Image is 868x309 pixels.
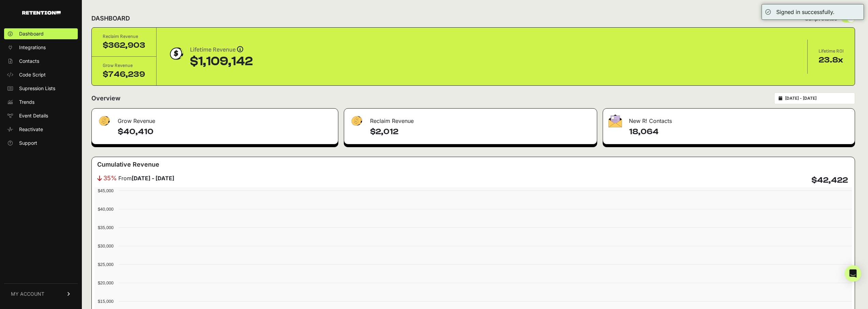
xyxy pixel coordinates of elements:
h4: $2,012 [370,126,591,137]
text: $35,000 [98,225,114,230]
div: New R! Contacts [603,109,855,129]
img: fa-envelope-19ae18322b30453b285274b1b8af3d052b27d846a4fbe8435d1a52b978f639a2.png [608,114,622,127]
span: Trends [19,99,34,106]
img: dollar-coin-05c43ed7efb7bc0c12610022525b4bbbb207c7efeef5aecc26f025e68dcafac9.png [167,45,185,62]
text: $25,000 [98,262,114,267]
img: fa-dollar-13500eef13a19c4ab2b9ed9ad552e47b0d9fc28b02b83b90ba0e00f96d6372e9.png [97,114,111,128]
img: Retention.com [22,11,61,15]
a: Code Script [4,69,78,80]
a: Integrations [4,42,78,53]
span: Reactivate [19,126,43,133]
span: Integrations [19,44,46,51]
text: $30,000 [98,243,114,249]
span: Supression Lists [19,85,55,92]
span: Support [19,140,37,146]
span: From [118,174,174,182]
div: Signed in successfully. [776,8,835,16]
div: Open Intercom Messenger [845,265,861,282]
div: Lifetime Revenue [190,45,253,55]
div: Grow Revenue [103,62,145,69]
a: Supression Lists [4,83,78,94]
span: Code Script [19,71,46,78]
h2: DASHBOARD [91,14,130,23]
strong: [DATE] - [DATE] [132,175,174,182]
div: $1,109,142 [190,55,253,68]
h3: Cumulative Revenue [97,160,159,169]
h4: 18,064 [629,126,849,137]
div: Reclaim Revenue [103,33,145,40]
div: 23.8x [819,55,844,66]
div: $746,239 [103,69,145,80]
a: Support [4,138,78,149]
span: Dashboard [19,30,44,37]
h4: $42,422 [811,175,848,186]
a: Contacts [4,56,78,67]
text: $15,000 [98,299,114,304]
span: Event Details [19,112,48,119]
h4: $40,410 [118,126,333,137]
span: 35% [103,173,117,183]
img: fa-dollar-13500eef13a19c4ab2b9ed9ad552e47b0d9fc28b02b83b90ba0e00f96d6372e9.png [350,114,363,128]
span: MY ACCOUNT [11,291,44,297]
text: $40,000 [98,207,114,212]
span: Contacts [19,58,39,65]
a: Trends [4,97,78,108]
h2: Overview [91,94,120,103]
text: $45,000 [98,188,114,193]
div: Reclaim Revenue [344,109,597,129]
div: $362,903 [103,40,145,51]
a: Dashboard [4,28,78,39]
a: Event Details [4,110,78,121]
a: MY ACCOUNT [4,283,78,304]
a: Reactivate [4,124,78,135]
text: $20,000 [98,280,114,285]
div: Grow Revenue [92,109,338,129]
div: Lifetime ROI [819,48,844,55]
